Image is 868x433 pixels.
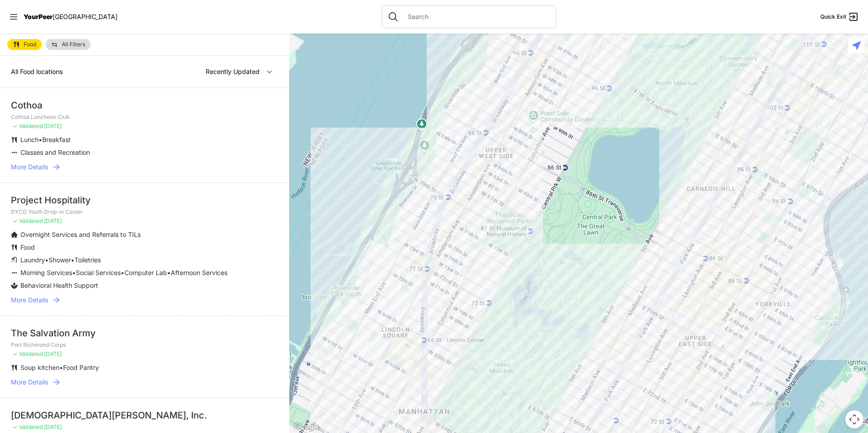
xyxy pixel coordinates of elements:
[72,269,76,276] span: •
[167,269,171,276] span: •
[44,423,62,430] span: [DATE]
[20,148,90,156] span: Classes and Recreation
[20,136,39,143] span: Lunch
[402,12,550,21] input: Search
[49,256,71,264] span: Shower
[121,269,124,276] span: •
[11,162,48,172] span: More Details
[11,194,278,207] div: Project Hospitality
[11,378,278,387] a: More Details
[24,13,53,20] span: YourPeer
[44,350,62,357] span: [DATE]
[13,217,43,224] span: ✓ Validated
[13,123,43,129] span: ✓ Validated
[11,162,278,172] a: More Details
[24,42,36,47] span: Food
[291,421,321,433] img: Google
[45,256,49,264] span: •
[20,364,59,371] span: Soup kitchen
[11,341,278,349] p: Port Richmond Corps
[53,13,118,20] span: [GEOGRAPHIC_DATA]
[11,99,278,112] div: Cothoa
[44,123,62,129] span: [DATE]
[59,364,63,371] span: •
[124,269,167,276] span: Computer Lab
[76,269,121,276] span: Social Services
[20,256,45,264] span: Laundry
[63,364,99,371] span: Food Pantry
[13,423,43,430] span: ✓ Validated
[62,42,85,47] span: All Filters
[20,281,98,289] span: Behavioral Health Support
[820,11,859,22] a: Quick Exit
[291,421,321,433] a: Open this area in Google Maps (opens a new window)
[820,13,846,20] span: Quick Exit
[71,256,74,264] span: •
[11,295,48,305] span: More Details
[11,295,278,305] a: More Details
[20,269,72,276] span: Morning Services
[39,136,42,143] span: •
[24,14,118,20] a: YourPeer[GEOGRAPHIC_DATA]
[11,208,278,216] p: DYCD Youth Drop-in Center
[7,39,42,50] a: Food
[845,410,863,428] button: Map camera controls
[11,327,278,340] div: The Salvation Army
[44,217,62,224] span: [DATE]
[11,113,278,121] p: Cothoa Luncheon Club
[11,378,48,387] span: More Details
[13,350,43,357] span: ✓ Validated
[20,243,35,251] span: Food
[11,68,63,75] span: All Food locations
[45,39,91,50] a: All Filters
[171,269,227,276] span: Afternoon Services
[11,409,278,422] div: [DEMOGRAPHIC_DATA][PERSON_NAME], Inc.
[20,231,141,238] span: Overnight Services and Referrals to TILs
[74,256,101,264] span: Toiletries
[42,136,71,143] span: Breakfast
